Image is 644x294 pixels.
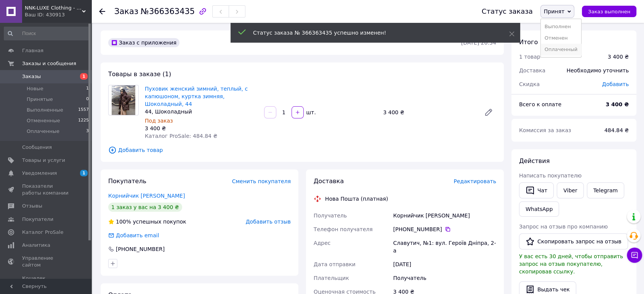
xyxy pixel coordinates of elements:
div: Корнийчик [PERSON_NAME] [392,209,498,222]
a: Telegram [587,182,624,198]
a: Viber [557,182,583,198]
div: 1 заказ у вас на 3 400 ₴ [108,203,182,212]
div: Получатель [392,271,498,285]
div: Необходимо уточнить [562,62,633,79]
span: Уведомления [22,170,57,177]
span: Под заказ [145,118,173,124]
span: Доставка [519,67,545,73]
div: [PHONE_NUMBER] [115,245,165,253]
span: Выполненные [27,107,63,113]
span: Показатели работы компании [22,183,70,197]
span: 484.84 ₴ [604,127,629,133]
span: 1 товар [519,54,540,60]
span: Аналитика [22,242,50,249]
div: Заказ с приложения [108,38,179,47]
span: Покупатель [108,177,146,185]
button: Чат [519,182,554,198]
span: Товары в заказе (1) [108,70,171,78]
button: Скопировать запрос на отзыв [519,233,628,249]
div: Статус заказа [482,8,533,15]
span: Сменить покупателя [232,178,291,184]
span: Принят [544,8,564,14]
span: Телефон получателя [314,226,373,232]
span: 1 [86,85,89,92]
div: 44, Шоколадный [145,108,258,115]
span: 100% [116,219,131,225]
div: Вернуться назад [99,8,105,15]
span: 1557 [78,107,89,113]
li: Оплаченный [541,44,581,55]
div: 3 400 ₴ [608,53,629,61]
span: Плательщик [314,275,349,281]
span: Главная [22,47,43,54]
span: Товары и услуги [22,157,65,164]
span: Кошелек компании [22,275,70,289]
span: 1 [80,73,88,80]
div: 3 400 ₴ [380,107,478,118]
span: Добавить [602,81,629,87]
button: Заказ выполнен [582,6,636,17]
span: Добавить отзыв [246,219,291,225]
div: Ваш ID: 430913 [25,11,91,18]
span: Действия [519,157,549,165]
span: Каталог ProSale [22,229,63,236]
div: Статус заказа № 366363435 успешно изменен! [253,29,490,37]
span: Запрос на отзыв про компанию [519,224,608,230]
span: №366363435 [141,7,195,16]
span: Скидка [519,81,540,87]
span: Отмененные [27,117,60,124]
span: Покупатели [22,216,53,223]
span: Отзывы [22,203,42,209]
span: Адрес [314,240,330,246]
a: Корнийчик [PERSON_NAME] [108,193,185,199]
span: Сообщения [22,144,52,151]
span: Каталог ProSale: 484.84 ₴ [145,133,217,139]
span: Редактировать [453,178,496,184]
span: 1 [80,170,88,176]
img: Пуховик женский зимний, теплый, с капюшоном, куртка зимняя, Шоколадный, 44 [112,85,136,115]
a: Редактировать [481,105,496,120]
span: Получатель [314,213,347,219]
button: Чат с покупателем [627,248,642,263]
span: Всего к оплате [519,101,561,107]
span: Заказы [22,73,41,80]
span: Новые [27,85,43,92]
span: Оплаченные [27,128,59,135]
li: Выполнен [541,21,581,32]
a: Пуховик женский зимний, теплый, с капюшоном, куртка зимняя, Шоколадный, 44 [145,86,248,107]
span: Заказы и сообщения [22,60,76,67]
span: Принятые [27,96,53,103]
div: Славутич, №1: вул. Героїв Дніпра, 2-а [392,236,498,257]
span: Дата отправки [314,261,356,267]
span: Заказ выполнен [588,9,630,14]
span: 3 [86,128,89,135]
span: NNK-LUXE Clothing - Интернет-магазин дизайнерской женской и детской одежды [25,5,82,11]
span: Добавить товар [108,146,496,154]
span: Заказ [114,7,138,16]
span: Написать покупателю [519,173,582,179]
span: Доставка [314,177,344,185]
div: 3 400 ₴ [145,125,258,132]
div: Нова Пошта (платная) [323,195,390,203]
span: Комиссия за заказ [519,127,571,133]
div: успешных покупок [108,218,186,225]
div: [PHONE_NUMBER] [393,225,496,233]
span: Итого [519,38,538,46]
span: У вас есть 30 дней, чтобы отправить запрос на отзыв покупателю, скопировав ссылку. [519,253,623,275]
span: 0 [86,96,89,103]
div: шт. [304,109,317,116]
div: Добавить email [107,232,160,239]
span: Управление сайтом [22,255,70,268]
a: WhatsApp [519,201,559,217]
li: Отменен [541,32,581,44]
span: 1225 [78,117,89,124]
div: [DATE] [392,257,498,271]
b: 3 400 ₴ [606,101,629,107]
div: Добавить email [115,232,160,239]
input: Поиск [4,27,90,40]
